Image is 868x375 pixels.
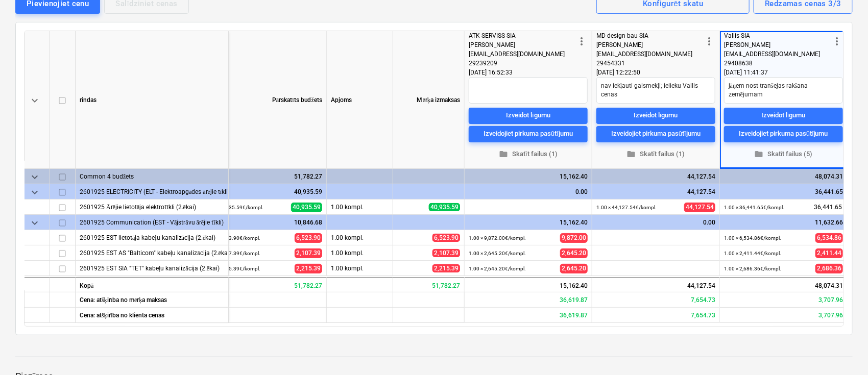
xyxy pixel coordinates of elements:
[724,51,820,58] span: [EMAIL_ADDRESS][DOMAIN_NAME]
[291,203,322,212] span: 40,935.59
[761,110,806,122] div: Izveidot līgumu
[596,146,715,162] button: Skatīt failus (1)
[506,110,550,122] div: Izveidot līgumu
[29,217,41,229] span: keyboard_arrow_down
[728,148,839,160] span: Skatīt failus (5)
[720,277,848,292] div: 48,074.31
[724,59,831,68] div: 29408638
[596,126,715,142] button: Izveidojiet pirkuma pasūtījumu
[203,266,260,271] small: 1.00 × 2,215.39€ / kompl.
[469,108,588,124] button: Izveidot līgumu
[80,245,224,260] div: 2601925 EST AS "Balticom" kabeļu kanalizācija (2.ēkai)
[818,312,843,319] span: Paredzamā rentabilitāte - iesniegts piedāvājums salīdzinājumā ar klienta cenu
[724,205,784,210] small: 1.00 × 36,441.65€ / kompl.
[432,234,460,242] span: 6,523.90
[596,31,703,40] div: MD design bau SIA
[575,35,588,47] span: more_vert
[724,266,781,271] small: 1.00 × 2,686.36€ / kompl.
[815,264,843,273] span: 2,686.36
[596,184,715,199] div: 44,127.54
[29,186,41,198] span: keyboard_arrow_down
[817,326,868,375] iframe: Chat Widget
[815,248,843,258] span: 2,411.44
[469,215,588,230] div: 15,162.40
[596,169,715,184] div: 44,127.54
[469,251,526,256] small: 1.00 × 2,645.20€ / kompl.
[432,264,460,272] span: 2,215.39
[469,235,526,241] small: 1.00 × 9,872.00€ / kompl.
[203,235,260,241] small: 1.00 × 6,523.90€ / kompl.
[80,261,224,276] div: 2601925 EST SIA "TET" kabeļu kanalizācija (2.ēkai)
[560,248,588,258] span: 2,645.20
[596,59,703,68] div: 29454331
[684,203,715,212] span: 44,127.54
[815,233,843,243] span: 6,534.86
[754,150,763,159] span: folder
[724,169,843,184] div: 48,074.31
[203,215,322,230] div: 10,846.68
[831,35,843,47] span: more_vert
[29,94,41,107] span: keyboard_arrow_down
[429,203,460,211] span: 40,935.59
[596,77,715,104] textarea: nav iekļauti gaismekļi; ielieku Vallis cenas
[203,251,260,256] small: 1.00 × 2,107.39€ / kompl.
[724,126,843,142] button: Izveidojiet pirkuma pasūtījumu
[499,150,508,159] span: folder
[813,203,843,212] span: 36,441.65
[724,184,843,199] div: 36,441.65
[611,129,701,140] div: Izveidojiet pirkuma pasūtījumu
[724,146,843,162] button: Skatīt failus (5)
[473,148,584,160] span: Skatīt failus (1)
[724,108,843,124] button: Izveidot līgumu
[393,31,465,169] div: Mērķa izmaksas
[469,51,565,58] span: [EMAIL_ADDRESS][DOMAIN_NAME]
[596,68,715,77] div: [DATE] 12:22:50
[295,233,322,243] span: 6,523.90
[80,184,224,199] div: 2601925 ELECTRICITY (ELT - Elektroapgādes ārējie tīkli)
[560,296,588,304] span: Paredzamā rentabilitāte - iesniegts piedāvājums salīdzinājumā ar mērķa cenu
[596,51,692,58] span: [EMAIL_ADDRESS][DOMAIN_NAME]
[724,215,843,230] div: 11,632.66
[80,230,224,245] div: 2601925 EST lietotāja kabeļu kanalizācija (2.ēkai)
[560,264,588,273] span: 2,645.20
[560,233,588,243] span: 9,872.00
[80,215,224,230] div: 2601925 Communication (EST - Vājstrāvu ārējie tīkli)
[724,251,781,256] small: 1.00 × 2,411.44€ / kompl.
[469,59,575,68] div: 29239209
[626,150,636,159] span: folder
[691,312,715,319] span: Paredzamā rentabilitāte - iesniegts piedāvājums salīdzinājumā ar klienta cenu
[76,308,229,323] div: Cena: atšķirība no klienta cenas
[484,129,573,140] div: Izveidojiet pirkuma pasūtījumu
[80,199,224,214] div: 2601925 Ārējie lietotāja elektrotīkli (2.ēkai)
[199,31,327,169] div: Pārskatīts budžets
[203,205,263,210] small: 1.00 × 40,935.59€ / kompl.
[724,77,843,104] textarea: jāņem nost tranšejas rakšana zemējumam
[596,108,715,124] button: Izveidot līgumu
[327,199,393,215] div: 1.00 kompl.
[295,264,322,273] span: 2,215.39
[469,31,575,40] div: ATK SERVISS SIA
[703,35,715,47] span: more_vert
[465,277,592,292] div: 15,162.40
[596,215,715,230] div: 0.00
[600,148,711,160] span: Skatīt failus (1)
[80,169,224,184] div: Common 4 budžets
[29,171,41,183] span: keyboard_arrow_down
[327,261,393,276] div: 1.00 kompl.
[724,40,831,49] div: [PERSON_NAME]
[560,312,588,319] span: Paredzamā rentabilitāte - iesniegts piedāvājums salīdzinājumā ar klienta cenu
[295,248,322,258] span: 2,107.39
[469,184,588,199] div: 0.00
[199,277,327,292] div: 51,782.27
[592,277,720,292] div: 44,127.54
[724,31,831,40] div: Vallis SIA
[691,296,715,304] span: Paredzamā rentabilitāte - iesniegts piedāvājums salīdzinājumā ar mērķa cenu
[634,110,678,122] div: Izveidot līgumu
[76,292,229,308] div: Cena: atšķirība no mērķa maksas
[469,146,588,162] button: Skatīt failus (1)
[469,40,575,49] div: [PERSON_NAME]
[596,40,703,49] div: [PERSON_NAME]
[724,68,843,77] div: [DATE] 11:41:37
[596,205,657,210] small: 1.00 × 44,127.54€ / kompl.
[203,169,322,184] div: 51,782.27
